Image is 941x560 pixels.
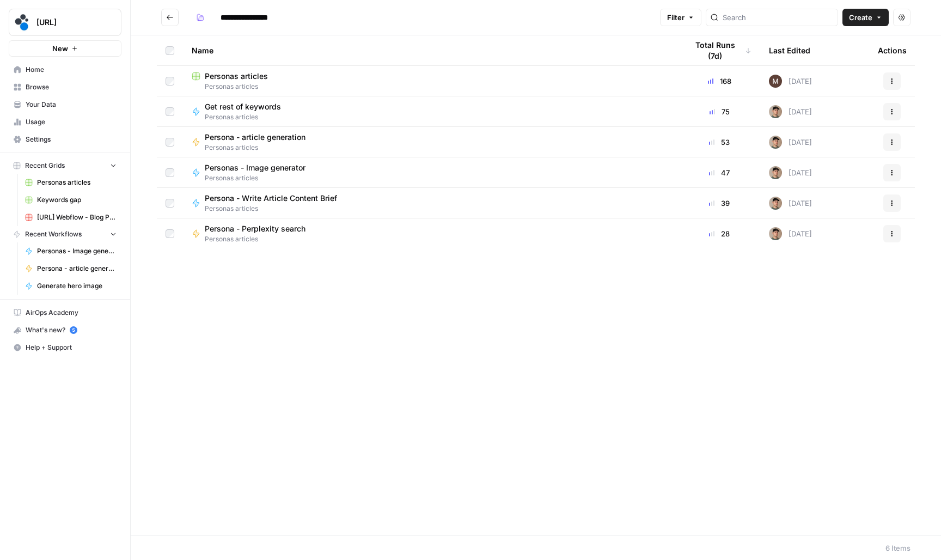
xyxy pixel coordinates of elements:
span: Persona - Write Article Content Brief [205,193,337,204]
div: Name [192,35,670,65]
img: bpsmmg7ns9rlz03fz0nd196eddmi [769,136,782,149]
button: Recent Workflows [9,226,121,242]
span: AirOps Academy [26,308,117,318]
span: New [52,43,68,54]
div: Total Runs (7d) [687,35,751,65]
span: Create [849,12,872,23]
span: Personas articles [205,71,268,82]
a: Persona - Write Article Content BriefPersonas articles [192,193,670,214]
span: Home [26,65,117,75]
div: [DATE] [769,75,812,88]
a: Personas articlesPersonas articles [192,71,670,92]
div: [DATE] [769,197,812,210]
button: Workspace: spot.ai [9,9,121,36]
a: Get rest of keywordsPersonas articles [192,101,670,122]
div: 28 [687,228,751,239]
a: Generate hero image [20,277,121,295]
a: Personas - Image generator [20,242,121,260]
div: 47 [687,167,751,178]
img: me7fa68ukemc78uw3j6a3hsqd9nn [769,75,782,88]
div: 53 [687,137,751,148]
span: Persona - article generation [37,264,117,273]
a: Personas - Image generatorPersonas articles [192,162,670,183]
img: bpsmmg7ns9rlz03fz0nd196eddmi [769,227,782,240]
span: Get rest of keywords [205,101,281,112]
a: [URL] Webflow - Blog Posts Refresh [20,209,121,226]
a: Your Data [9,96,121,113]
span: Personas - Image generator [37,246,117,256]
a: Keywords gap [20,191,121,209]
div: [DATE] [769,105,812,118]
div: Last Edited [769,35,810,65]
button: Recent Grids [9,157,121,174]
div: What's new? [9,322,121,338]
a: 5 [70,326,77,334]
a: Persona - Perplexity searchPersonas articles [192,223,670,244]
span: Personas articles [205,234,314,244]
button: Filter [660,9,701,26]
input: Search [723,12,833,23]
span: Persona - Perplexity search [205,223,305,234]
button: Go back [161,9,179,26]
a: Browse [9,78,121,96]
span: Recent Grids [25,161,65,171]
button: New [9,40,121,57]
a: Home [9,61,121,78]
span: Personas - Image generator [205,162,305,173]
span: Help + Support [26,343,117,352]
span: Personas articles [37,178,117,187]
div: 39 [687,198,751,209]
a: Persona - article generation [20,260,121,277]
div: Actions [878,35,907,65]
a: Settings [9,131,121,148]
span: [URL] [36,17,102,28]
div: [DATE] [769,227,812,240]
img: bpsmmg7ns9rlz03fz0nd196eddmi [769,197,782,210]
img: bpsmmg7ns9rlz03fz0nd196eddmi [769,105,782,118]
div: 6 Items [885,543,911,553]
span: Personas articles [205,143,314,153]
span: [URL] Webflow - Blog Posts Refresh [37,212,117,222]
text: 5 [72,327,75,333]
div: [DATE] [769,166,812,179]
a: AirOps Academy [9,304,121,321]
button: Help + Support [9,339,121,356]
span: Your Data [26,100,117,109]
div: 75 [687,106,751,117]
img: spot.ai Logo [13,13,32,32]
span: Personas articles [192,82,670,92]
div: [DATE] [769,136,812,149]
span: Personas articles [205,173,314,183]
span: Persona - article generation [205,132,305,143]
span: Filter [667,12,685,23]
span: Personas articles [205,112,290,122]
img: bpsmmg7ns9rlz03fz0nd196eddmi [769,166,782,179]
span: Browse [26,82,117,92]
div: 168 [687,76,751,87]
span: Recent Workflows [25,229,82,239]
a: Personas articles [20,174,121,191]
span: Usage [26,117,117,127]
a: Persona - article generationPersonas articles [192,132,670,153]
button: What's new? 5 [9,321,121,339]
span: Personas articles [205,204,346,214]
button: Create [842,9,889,26]
span: Keywords gap [37,195,117,205]
span: Settings [26,135,117,144]
a: Usage [9,113,121,131]
span: Generate hero image [37,281,117,291]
